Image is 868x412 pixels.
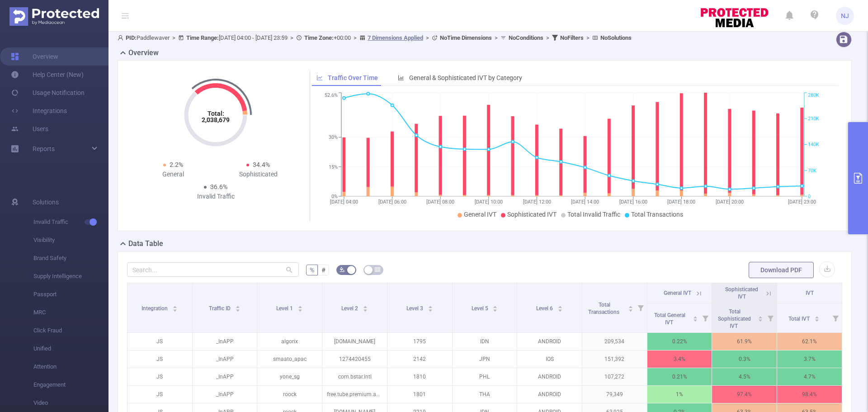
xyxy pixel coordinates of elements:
[131,170,216,179] div: General
[426,199,454,205] tspan: [DATE] 08:00
[808,142,819,148] tspan: 140K
[387,350,452,368] p: 2142
[808,93,819,99] tspan: 280K
[209,305,232,312] span: Traffic ID
[517,333,582,350] p: ANDROID
[118,34,632,41] span: Paddlewaver [DATE] 04:00 - [DATE] 23:59 +00:00
[777,333,842,350] p: 62.1%
[173,192,258,201] div: Invalid Traffic
[507,211,557,218] span: Sophisticated IVT
[667,199,695,205] tspan: [DATE] 18:00
[517,386,582,403] p: ANDROID
[127,350,192,368] p: JS
[493,308,498,311] i: icon: caret-down
[331,194,338,199] tspan: 0%
[33,249,108,267] span: Brand Safety
[428,308,433,311] i: icon: caret-down
[523,199,551,205] tspan: [DATE] 12:00
[428,304,433,310] div: Sort
[142,305,169,312] span: Integration
[304,34,334,41] b: Time Zone:
[33,394,108,412] span: Video
[628,308,633,311] i: icon: caret-down
[409,74,522,81] span: General & Sophisticated IVT by Category
[758,318,763,321] i: icon: caret-down
[693,315,698,320] div: Sort
[33,285,108,303] span: Passport
[453,386,517,403] p: THA
[453,350,517,368] p: JPN
[351,34,359,41] span: >
[128,47,159,58] h2: Overview
[582,333,647,350] p: 209,534
[33,303,108,322] span: MRC
[634,283,647,332] i: Filter menu
[173,308,178,311] i: icon: caret-down
[517,368,582,385] p: ANDROID
[11,102,67,120] a: Integrations
[321,266,325,274] span: #
[814,318,819,321] i: icon: caret-down
[628,304,633,307] i: icon: caret-up
[127,368,192,385] p: JS
[749,262,814,278] button: Download PDF
[808,194,811,199] tspan: 0
[571,199,599,205] tspan: [DATE] 14:00
[725,286,758,300] span: Sophisticated IVT
[236,304,241,307] i: icon: caret-up
[398,75,404,81] i: icon: bar-chart
[718,308,751,329] span: Total Sophisticated IVT
[128,238,163,249] h2: Data Table
[619,199,647,205] tspan: [DATE] 16:00
[257,333,322,350] p: algorix
[173,304,178,307] i: icon: caret-up
[806,290,814,296] span: IVT
[202,116,230,123] tspan: 2,038,679
[208,110,224,117] tspan: Total:
[712,386,777,403] p: 97.4%
[11,66,84,84] a: Help Center (New)
[664,290,691,296] span: General IVT
[236,308,241,311] i: icon: caret-down
[631,211,683,218] span: Total Transactions
[257,368,322,385] p: yone_sg
[33,213,108,231] span: Invalid Traffic
[492,304,498,310] div: Sort
[33,140,55,158] a: Reports
[814,315,820,320] div: Sort
[517,350,582,368] p: IOS
[387,386,452,403] p: 1801
[647,350,712,368] p: 3.4%
[693,315,698,317] i: icon: caret-up
[492,34,500,41] span: >
[829,303,842,332] i: Filter menu
[288,34,296,41] span: >
[808,168,816,174] tspan: 70K
[600,34,632,41] b: No Solutions
[647,386,712,403] p: 1%
[788,199,816,205] tspan: [DATE] 23:00
[193,386,257,403] p: _InAPP
[647,368,712,385] p: 0.21%
[298,308,303,311] i: icon: caret-down
[764,303,777,332] i: Filter menu
[493,304,498,307] i: icon: caret-up
[322,386,387,403] p: free.tube.premium.advanced.tuber
[253,161,270,168] span: 34.4%
[310,266,314,274] span: %
[464,211,496,218] span: General IVT
[654,312,685,326] span: Total General IVT
[808,116,819,122] tspan: 210K
[33,145,55,152] span: Reports
[777,350,842,368] p: 3.7%
[567,211,620,218] span: Total Invalid Traffic
[126,34,137,41] b: PID:
[582,350,647,368] p: 151,392
[363,304,368,310] div: Sort
[474,199,502,205] tspan: [DATE] 10:00
[712,333,777,350] p: 61.9%
[814,315,819,317] i: icon: caret-up
[582,368,647,385] p: 107,272
[716,199,744,205] tspan: [DATE] 20:00
[453,368,517,385] p: PHL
